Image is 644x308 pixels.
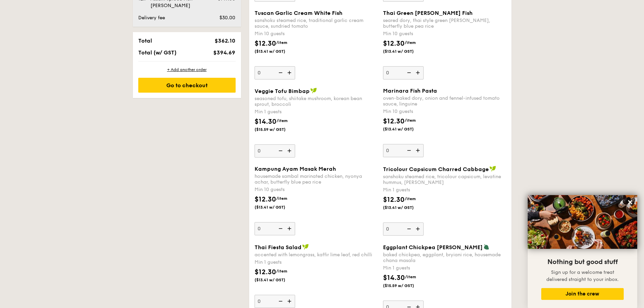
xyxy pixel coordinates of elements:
[413,66,424,79] img: icon-add.58712e84.svg
[255,259,378,266] div: Min 1 guests
[383,18,506,29] div: seared dory, thai style green [PERSON_NAME], butterfly blue pea rice
[255,118,277,126] span: $14.30
[383,265,506,271] div: Min 1 guests
[383,196,405,204] span: $12.30
[405,196,416,201] span: /item
[490,166,496,172] img: icon-vegan.f8ff3823.svg
[403,222,413,235] img: icon-reduce.1d2dbef1.svg
[255,127,301,132] span: ($15.59 w/ GST)
[310,88,317,94] img: icon-vegan.f8ff3823.svg
[483,244,490,250] img: icon-vegetarian.fe4039eb.svg
[383,117,405,125] span: $12.30
[383,283,429,288] span: ($15.59 w/ GST)
[275,66,285,79] img: icon-reduce.1d2dbef1.svg
[383,108,506,115] div: Min 10 guests
[255,195,276,204] span: $12.30
[383,88,437,94] span: Marinara Fish Pasta
[285,66,295,79] img: icon-add.58712e84.svg
[276,269,287,274] span: /item
[219,15,235,21] span: $30.00
[255,96,378,107] div: seasoned tofu, shiitake mushroom, korean bean sprout, broccoli
[383,49,429,54] span: ($13.41 w/ GST)
[528,195,637,249] img: DSC07876-Edit02-Large.jpeg
[547,258,618,266] span: Nothing but good stuff
[285,222,295,235] img: icon-add.58712e84.svg
[255,49,301,54] span: ($13.41 w/ GST)
[255,144,295,158] input: Veggie Tofu Bimbapseasoned tofu, shiitake mushroom, korean bean sprout, broccoliMin 1 guests$14.3...
[383,144,424,157] input: Marinara Fish Pastaoven-baked dory, onion and fennel-infused tomato sauce, linguineMin 10 guests$...
[383,252,506,263] div: baked chickpea, eggplant, bryiani rice, housemade chana masala
[255,295,295,308] input: Thai Fiesta Saladaccented with lemongrass, kaffir lime leaf, red chilliMin 1 guests$12.30/item($1...
[255,205,301,210] span: ($13.41 w/ GST)
[383,166,489,172] span: Tricolour Capsicum Charred Cabbage
[255,252,378,258] div: accented with lemongrass, kaffir lime leaf, red chilli
[546,269,619,282] span: Sign up for a welcome treat delivered straight to your inbox.
[541,288,624,300] button: Join the crew
[213,49,235,56] span: $394.69
[255,109,378,115] div: Min 1 guests
[138,67,236,72] div: + Add another order
[275,144,285,157] img: icon-reduce.1d2dbef1.svg
[276,196,287,201] span: /item
[383,95,506,107] div: oven-baked dory, onion and fennel-infused tomato sauce, linguine
[625,197,636,208] button: Close
[383,66,424,79] input: Thai Green [PERSON_NAME] Fishseared dory, thai style green [PERSON_NAME], butterfly blue pea rice...
[255,66,295,79] input: Tuscan Garlic Cream White Fishsanshoku steamed rice, traditional garlic cream sauce, sundried tom...
[285,144,295,157] img: icon-add.58712e84.svg
[277,118,288,123] span: /item
[255,186,378,193] div: Min 10 guests
[383,30,506,37] div: Min 10 guests
[138,38,152,44] span: Total
[383,40,405,48] span: $12.30
[383,174,506,185] div: sanshoku steamed rice, tricolour capsicum, levatine hummus, [PERSON_NAME]
[255,268,276,276] span: $12.30
[255,40,276,48] span: $12.30
[285,295,295,308] img: icon-add.58712e84.svg
[255,30,378,37] div: Min 10 guests
[302,244,309,250] img: icon-vegan.f8ff3823.svg
[255,244,302,251] span: Thai Fiesta Salad
[383,126,429,132] span: ($13.41 w/ GST)
[275,295,285,308] img: icon-reduce.1d2dbef1.svg
[405,275,416,279] span: /item
[383,205,429,210] span: ($13.41 w/ GST)
[403,144,413,157] img: icon-reduce.1d2dbef1.svg
[255,88,310,94] span: Veggie Tofu Bimbap
[403,66,413,79] img: icon-reduce.1d2dbef1.svg
[255,18,378,29] div: sanshoku steamed rice, traditional garlic cream sauce, sundried tomato
[405,40,416,45] span: /item
[138,49,176,56] span: Total (w/ GST)
[383,10,473,16] span: Thai Green [PERSON_NAME] Fish
[383,274,405,282] span: $14.30
[383,187,506,193] div: Min 1 guests
[255,173,378,185] div: housemade sambal marinated chicken, nyonya achar, butterfly blue pea rice
[275,222,285,235] img: icon-reduce.1d2dbef1.svg
[215,38,235,44] span: $362.10
[255,277,301,283] span: ($13.41 w/ GST)
[255,222,295,235] input: Kampung Ayam Masak Merahhousemade sambal marinated chicken, nyonya achar, butterfly blue pea rice...
[413,222,424,235] img: icon-add.58712e84.svg
[138,78,236,93] div: Go to checkout
[405,118,416,123] span: /item
[276,40,287,45] span: /item
[383,222,424,236] input: Tricolour Capsicum Charred Cabbagesanshoku steamed rice, tricolour capsicum, levatine hummus, [PE...
[413,144,424,157] img: icon-add.58712e84.svg
[138,15,165,21] span: Delivery fee
[383,244,483,251] span: Eggplant Chickpea [PERSON_NAME]
[255,166,336,172] span: Kampung Ayam Masak Merah
[255,10,342,16] span: Tuscan Garlic Cream White Fish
